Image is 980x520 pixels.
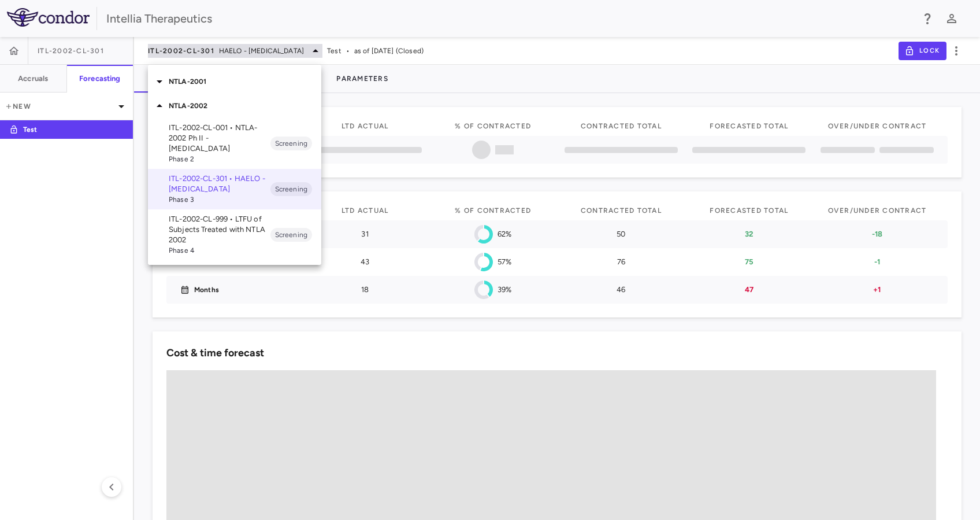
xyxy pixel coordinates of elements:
span: Screening [270,230,312,240]
span: Phase 4 [169,245,270,256]
p: ITL-2002-CL-999 • LTFU of Subjects Treated with NTLA 2002 [169,214,270,245]
span: Phase 2 [169,154,270,164]
p: ITL-2002-CL-001 • NTLA-2002 Ph II - [MEDICAL_DATA] [169,123,270,154]
span: Screening [270,184,312,194]
div: ITL-2002-CL-001 • NTLA-2002 Ph II - [MEDICAL_DATA]Phase 2Screening [148,118,321,169]
div: NTLA-2002 [148,94,321,118]
p: NTLA-2001 [169,76,321,87]
div: ITL-2002-CL-999 • LTFU of Subjects Treated with NTLA 2002Phase 4Screening [148,209,321,260]
span: Phase 3 [169,194,270,205]
div: NTLA-2001 [148,69,321,94]
div: ITL-2002-CL-301 • HAELO - [MEDICAL_DATA]Phase 3Screening [148,169,321,209]
p: NTLA-2002 [169,101,321,111]
span: Screening [270,138,312,149]
p: ITL-2002-CL-301 • HAELO - [MEDICAL_DATA] [169,174,270,194]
